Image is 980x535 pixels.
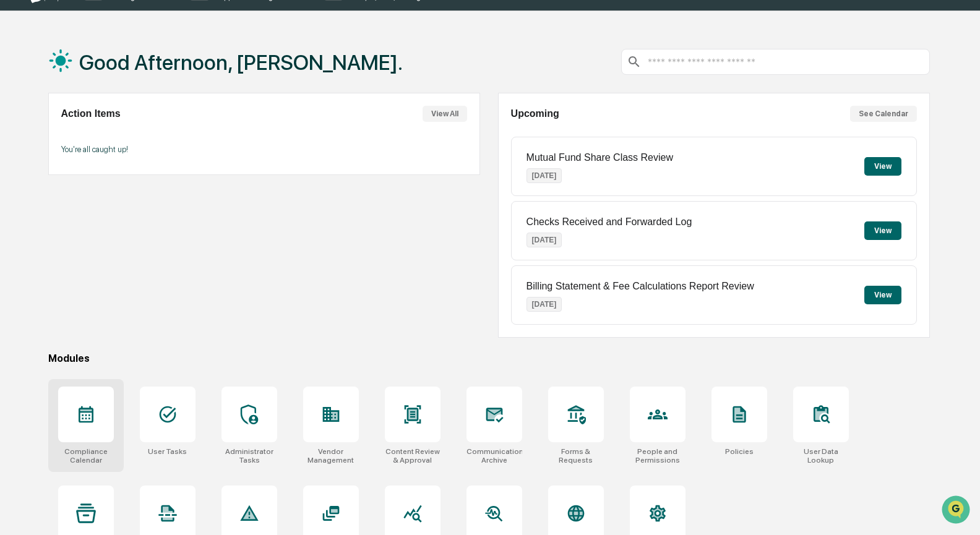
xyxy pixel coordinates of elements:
span: Pylon [123,210,150,219]
div: 🖐️ [12,157,22,167]
p: [DATE] [527,168,562,183]
span: Data Lookup [25,179,78,192]
div: Content Review & Approval [385,447,441,464]
div: User Data Lookup [793,447,849,464]
a: 🗄️Attestations [85,151,158,173]
div: Compliance Calendar [58,447,114,464]
span: Preclearance [25,156,80,168]
p: [DATE] [527,233,562,247]
p: Mutual Fund Share Class Review [527,152,673,163]
a: 🔎Data Lookup [7,174,83,197]
p: How can we help? [12,26,225,46]
iframe: Open customer support [940,494,974,528]
div: We're available if you need us! [42,107,157,117]
span: Attestations [102,156,153,168]
div: Policies [725,447,754,456]
a: Powered byPylon [87,209,150,219]
div: 🗄️ [90,157,100,167]
div: 🔎 [12,181,22,190]
img: 1746055101610-c473b297-6a78-478c-a979-82029cc54cd1 [12,95,35,117]
button: View [864,286,901,304]
div: People and Permissions [630,447,686,464]
h2: Upcoming [511,108,559,119]
button: View All [423,106,467,122]
a: 🖐️Preclearance [7,151,85,173]
button: Start new chat [210,98,225,113]
p: Checks Received and Forwarded Log [527,216,692,228]
button: View [864,221,901,240]
h2: Action Items [61,108,121,119]
button: View [864,157,901,176]
div: Administrator Tasks [221,447,277,464]
div: Start new chat [42,95,203,107]
div: Vendor Management [303,447,359,464]
button: See Calendar [850,106,917,122]
h1: Good Afternoon, [PERSON_NAME]. [79,50,403,75]
div: Communications Archive [466,447,522,464]
div: Forms & Requests [548,447,604,464]
div: User Tasks [148,447,187,456]
p: You're all caught up! [61,145,468,154]
p: [DATE] [527,297,562,312]
div: Modules [48,353,931,364]
p: Billing Statement & Fee Calculations Report Review [527,281,754,292]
